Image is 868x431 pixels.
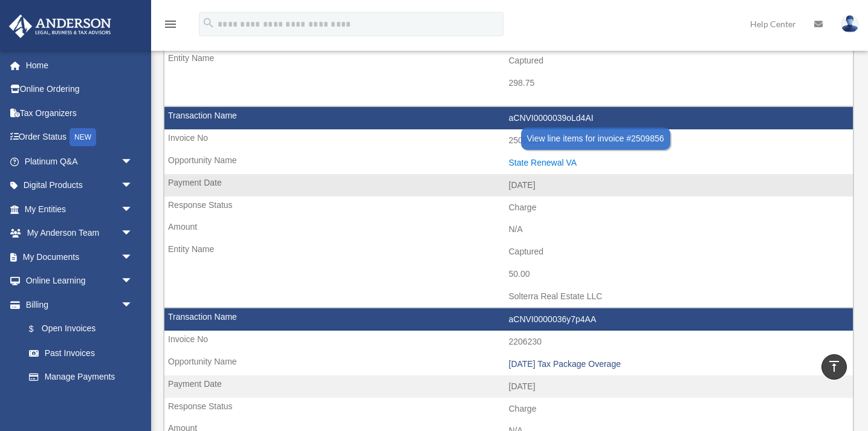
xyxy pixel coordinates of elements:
[121,149,145,174] span: arrow_drop_down
[164,375,853,398] td: [DATE]
[164,308,853,331] td: aCNVI0000036y7p4AA
[17,365,151,389] a: Manage Payments
[8,197,151,221] a: My Entitiesarrow_drop_down
[8,101,151,125] a: Tax Organizers
[5,15,115,38] img: Anderson Advisors Platinum Portal
[121,197,145,222] span: arrow_drop_down
[164,196,853,219] td: Charge
[163,21,178,31] a: menu
[164,218,853,241] td: N/A
[164,50,853,73] td: Captured
[121,269,145,294] span: arrow_drop_down
[8,173,151,198] a: Digital Productsarrow_drop_down
[36,322,42,337] span: $
[121,293,145,317] span: arrow_drop_down
[163,17,178,31] i: menu
[8,293,151,317] a: Billingarrow_drop_down
[509,359,847,369] div: [DATE] Tax Package Overage
[17,317,151,342] a: $Open Invoices
[8,221,151,245] a: My Anderson Teamarrow_drop_down
[70,128,96,146] div: NEW
[8,125,151,150] a: Order StatusNEW
[164,398,853,421] td: Charge
[8,53,151,77] a: Home
[164,263,853,286] td: 50.00
[164,129,853,152] td: 2509856
[121,245,145,270] span: arrow_drop_down
[164,241,853,264] td: Captured
[8,245,151,269] a: My Documentsarrow_drop_down
[8,269,151,293] a: Online Learningarrow_drop_down
[8,149,151,173] a: Platinum Q&Aarrow_drop_down
[841,15,859,33] img: User Pic
[164,331,853,354] td: 2206230
[164,285,853,308] td: Solterra Real Estate LLC
[8,77,151,102] a: Online Ordering
[202,16,215,30] i: search
[164,174,853,197] td: [DATE]
[164,72,853,95] td: 298.75
[509,158,847,168] div: State Renewal VA
[8,389,151,413] a: Events Calendar
[821,354,847,380] a: vertical_align_top
[17,341,145,365] a: Past Invoices
[827,359,841,374] i: vertical_align_top
[121,173,145,198] span: arrow_drop_down
[164,107,853,130] td: aCNVI0000039oLd4AI
[121,221,145,246] span: arrow_drop_down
